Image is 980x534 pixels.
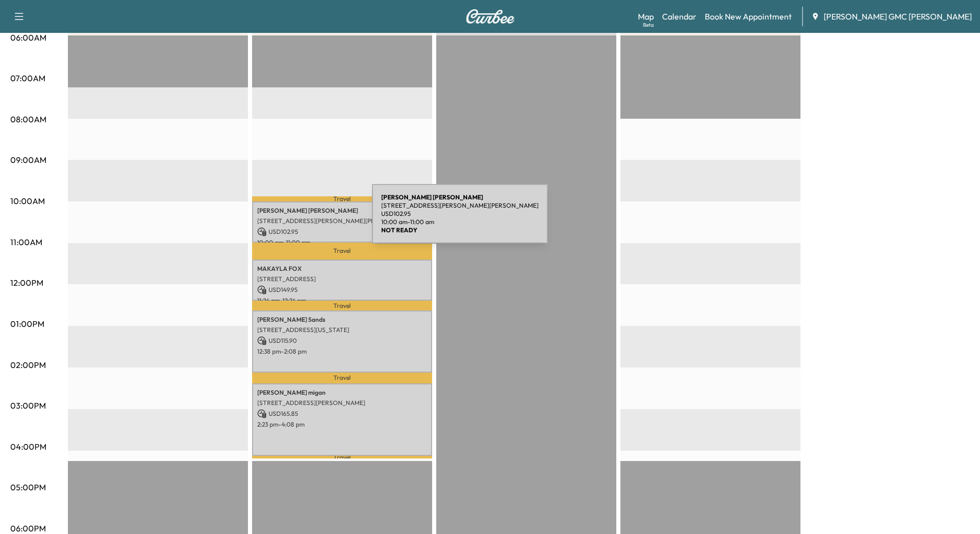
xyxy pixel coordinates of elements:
p: 02:00PM [10,359,46,371]
p: 07:00AM [10,72,45,84]
p: 06:00AM [10,31,46,44]
a: MapBeta [638,10,654,23]
p: [PERSON_NAME] migan [257,389,427,397]
p: Travel [252,373,432,383]
p: 05:00PM [10,481,46,493]
p: 10:00 am - 11:00 am [381,218,539,226]
p: USD 149.95 [257,285,427,294]
p: 03:00PM [10,399,46,412]
p: 2:23 pm - 4:08 pm [257,420,427,429]
p: 10:00 am - 11:00 am [257,238,427,247]
p: [STREET_ADDRESS][US_STATE] [257,326,427,334]
p: 09:00AM [10,154,46,166]
p: 11:00AM [10,236,42,248]
p: Travel [252,456,432,458]
p: 12:38 pm - 2:08 pm [257,347,427,356]
p: [STREET_ADDRESS][PERSON_NAME][PERSON_NAME] [381,201,539,210]
a: Book New Appointment [705,10,792,23]
p: [STREET_ADDRESS] [257,275,427,283]
p: [PERSON_NAME] Sands [257,316,427,324]
p: MAKAYLA FOX [257,265,427,273]
p: Travel [252,301,432,310]
p: 04:00PM [10,440,46,453]
p: Travel [252,196,432,201]
b: NOT READY [381,226,417,234]
b: [PERSON_NAME] [PERSON_NAME] [381,193,483,201]
p: [PERSON_NAME] [PERSON_NAME] [257,207,427,215]
p: Travel [252,243,432,259]
p: 11:24 am - 12:24 pm [257,297,427,305]
p: USD 102.95 [257,227,427,236]
p: 08:00AM [10,113,46,125]
p: 10:00AM [10,195,45,207]
p: USD 115.90 [257,336,427,345]
div: Beta [643,21,654,29]
span: [PERSON_NAME] GMC [PERSON_NAME] [824,10,972,23]
p: 01:00PM [10,318,44,330]
p: USD 165.85 [257,409,427,418]
p: [STREET_ADDRESS][PERSON_NAME] [257,399,427,407]
a: Calendar [662,10,697,23]
img: Curbee Logo [466,9,515,24]
p: USD 102.95 [381,210,539,218]
p: 12:00PM [10,277,43,289]
p: [STREET_ADDRESS][PERSON_NAME][PERSON_NAME] [257,217,427,225]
